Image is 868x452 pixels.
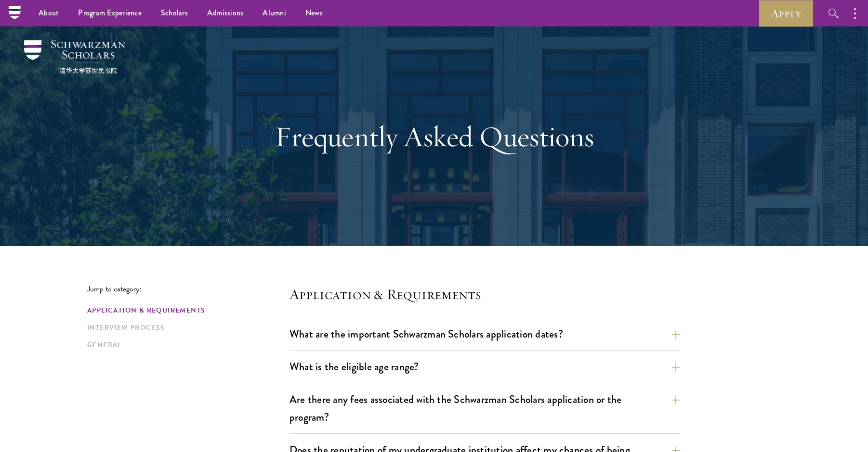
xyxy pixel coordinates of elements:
[289,356,680,377] button: What is the eligible age range?
[87,323,284,333] a: Interview Process
[268,119,600,154] h1: Frequently Asked Questions
[289,323,680,345] button: What are the important Schwarzman Scholars application dates?
[87,340,284,350] a: General
[289,389,680,428] button: Are there any fees associated with the Schwarzman Scholars application or the program?
[289,285,680,304] h4: Application & Requirements
[87,305,284,315] a: Application & Requirements
[87,285,289,293] p: Jump to category:
[24,40,125,74] img: Schwarzman Scholars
